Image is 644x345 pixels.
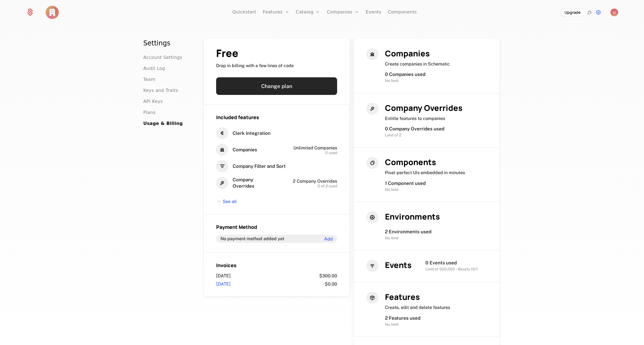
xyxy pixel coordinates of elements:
span: Invoices [216,262,236,269]
i: cog [366,211,378,223]
span: 0 Events used [425,260,457,265]
a: Settings [595,9,602,16]
i: hammer [366,103,378,115]
span: 2 Company Overrides [293,179,337,184]
span: 2 Environments used [385,229,431,234]
button: Change plan [216,77,337,95]
a: Plans [143,109,155,116]
i: chevron-down [216,198,223,205]
span: Company Overrides [233,177,271,189]
span: 1 Component used [385,180,426,186]
a: Account Settings [143,54,182,61]
h1: Settings [143,39,189,48]
span: $300.00 [319,273,337,279]
img: Vladyslav Len [610,9,618,16]
i: filter [216,160,228,172]
a: Usage & Billing [143,120,183,127]
span: Add [324,237,333,241]
span: Payment Method [216,224,257,230]
span: Events [385,259,412,270]
img: GetApiHub [46,6,59,19]
span: Environments [385,211,440,222]
span: Companies [233,147,257,153]
a: Team [143,76,155,83]
span: Drop in billing with a few lines of code [216,63,294,69]
span: Limit of 2 [385,133,401,137]
div: No payment method added yet [221,237,284,241]
span: [DATE] [216,273,231,279]
i: clerk [216,127,228,139]
i: bank [366,48,378,60]
span: No limit [385,322,398,327]
span: Pixel-perfect UIs embedded in minutes [385,170,465,175]
i: hammer [216,177,228,189]
span: Unlimited Companies [293,145,337,150]
button: Upgrade [561,9,584,16]
span: 0 used [325,151,337,155]
a: API Keys [143,98,163,105]
a: [DATE] [216,281,231,287]
span: Create, edit and delete features [385,305,450,310]
a: Audit Log [143,65,165,72]
span: $0.00 [325,281,337,287]
i: package [366,292,378,304]
span: Included features [216,114,259,121]
span: Company Overrides [385,102,463,113]
span: No limit [385,78,398,83]
span: Companies [385,48,430,59]
span: No limit [385,187,398,192]
a: Keys and Traits [143,87,178,94]
span: 0 of 2 used [318,184,337,188]
span: 2 Features used [385,315,420,321]
button: Open user button [610,9,618,16]
span: Free [216,48,294,58]
span: Company Filter and Sort [233,163,286,169]
span: Components [385,157,436,168]
i: signal [366,260,378,272]
span: Limit of 500,000 • Resets 10/1 [425,267,478,271]
span: 0 Company Overrides used [385,126,444,132]
span: No limit [385,236,398,240]
span: Clerk Integration [233,130,271,136]
span: Entitle features to companies [385,116,445,121]
span: Features [385,291,420,302]
span: Create companies in Schematic [385,61,450,67]
span: See all [223,199,236,205]
i: chips [366,157,378,169]
a: Integrations [586,9,593,16]
span: 0 Companies used [385,72,425,77]
nav: Main [143,39,189,127]
i: bank [216,144,228,156]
